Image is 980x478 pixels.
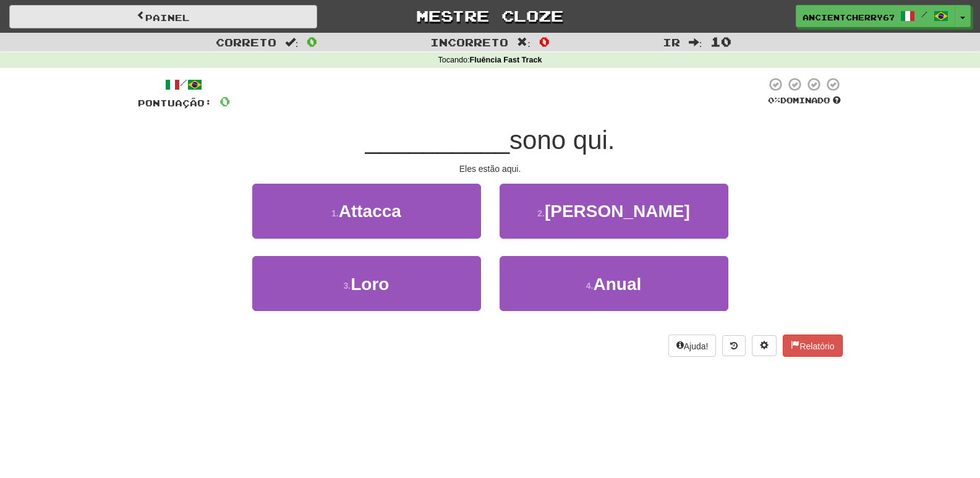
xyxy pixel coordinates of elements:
[545,202,690,221] font: [PERSON_NAME]
[216,36,276,48] font: Correto
[783,335,842,357] button: Relatório
[921,10,927,19] font: /
[459,164,521,174] font: Eles estão aqui.
[768,95,774,105] font: 0
[9,5,317,28] a: Painel
[339,202,401,221] font: Attacca
[331,208,339,218] font: 1.
[344,281,351,291] font: 3.
[684,341,709,351] font: Ajuda!
[145,12,190,23] font: Painel
[722,335,746,356] button: Histórico de rodadas (alt+y)
[252,184,481,239] button: 1.Attacca​
[586,281,594,291] font: 4.
[799,341,834,351] font: Relatório
[539,34,550,49] font: 0
[138,98,212,108] font: Pontuação:
[365,126,509,155] font: __________
[430,36,508,48] font: Incorreto
[500,256,728,311] button: 4.Anual​
[336,5,644,27] a: Mestre Cloze
[180,77,187,88] font: /
[416,6,563,25] font: Mestre Cloze
[537,208,545,218] font: 2.
[252,256,481,311] button: 3.Loro​
[527,36,530,48] font: :
[470,56,542,64] font: Fluência Fast Track
[296,36,299,48] font: :
[699,36,702,48] font: :
[803,13,908,22] font: AncientCherry6798
[663,36,680,48] font: Ir
[780,95,830,105] font: dominado
[219,93,230,109] font: 0
[593,275,641,294] font: Anual
[796,5,955,27] a: AncientCherry6798 /
[467,56,470,64] font: :
[710,34,731,49] font: 10
[500,184,728,239] button: 2.[PERSON_NAME]​
[351,275,389,294] font: Loro
[774,95,780,105] font: %
[307,34,317,49] font: 0
[509,126,615,155] font: sono qui.
[668,335,717,357] button: Ajuda!
[438,56,467,64] font: Tocando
